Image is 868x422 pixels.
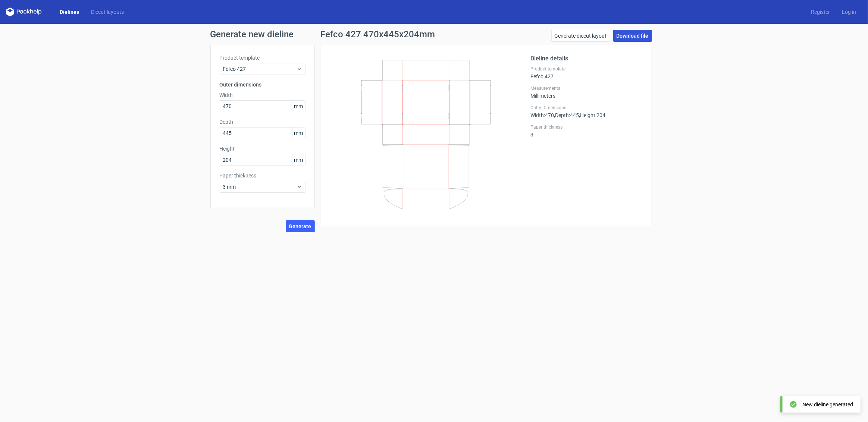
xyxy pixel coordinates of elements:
[220,54,305,62] label: Product template
[613,30,652,42] a: Download file
[220,172,305,179] label: Paper thickness
[321,30,435,39] h1: Fefco 427 470x445x204mm
[531,66,643,72] label: Product template
[554,112,579,118] span: , Depth : 445
[531,112,554,118] span: Width : 470
[579,112,606,118] span: , Height : 204
[292,101,305,112] span: mm
[220,91,305,99] label: Width
[531,124,643,138] div: 3
[551,30,610,42] a: Generate diecut layout
[223,65,297,73] span: Fefco 427
[286,220,315,232] button: Generate
[220,145,305,152] label: Height
[802,401,853,408] div: New dieline generated
[531,105,643,111] label: Outer Dimensions
[531,66,643,79] div: Fefco 427
[292,154,305,166] span: mm
[54,8,85,16] a: Dielines
[223,183,297,190] span: 3 mm
[210,30,658,39] h1: Generate new dieline
[292,127,305,139] span: mm
[289,224,311,229] span: Generate
[836,8,862,16] a: Log in
[531,124,643,130] label: Paper thickness
[220,81,305,88] h3: Outer dimensions
[220,118,305,126] label: Depth
[531,54,643,63] h2: Dieline details
[531,85,643,99] div: Millimeters
[85,8,130,16] a: Diecut layouts
[531,85,643,91] label: Measurements
[805,8,836,16] a: Register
